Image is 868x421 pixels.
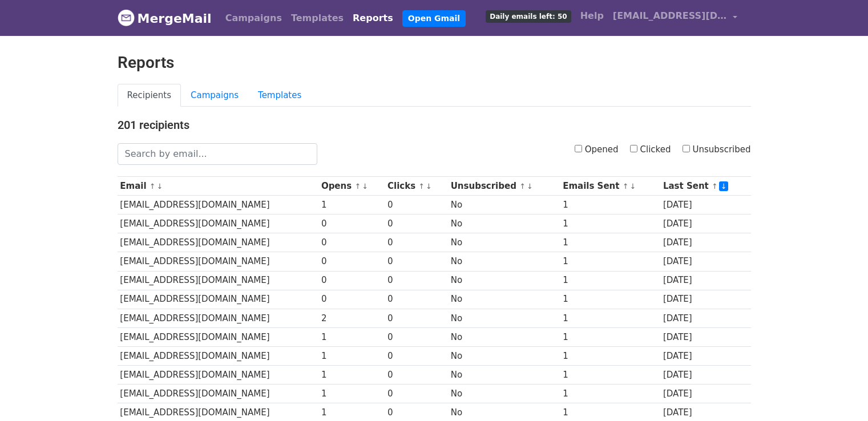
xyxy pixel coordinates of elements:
[519,182,526,191] a: ↑
[486,10,571,23] span: Daily emails left: 50
[318,271,385,290] td: 0
[385,214,448,233] td: 0
[118,6,212,30] a: MergeMail
[527,182,533,191] a: ↓
[683,143,751,156] label: Unsubscribed
[660,290,750,309] td: [DATE]
[448,214,560,233] td: No
[448,252,560,271] td: No
[575,143,619,156] label: Opened
[448,271,560,290] td: No
[318,252,385,271] td: 0
[181,84,248,107] a: Campaigns
[118,233,319,252] td: [EMAIL_ADDRESS][DOMAIN_NAME]
[560,366,660,384] td: 1
[318,384,385,403] td: 1
[560,196,660,214] td: 1
[402,10,466,27] a: Open Gmail
[481,5,575,27] a: Daily emails left: 50
[385,366,448,384] td: 0
[157,182,163,191] a: ↓
[448,366,560,384] td: No
[448,346,560,365] td: No
[660,233,750,252] td: [DATE]
[118,384,319,403] td: [EMAIL_ADDRESS][DOMAIN_NAME]
[318,290,385,309] td: 0
[560,327,660,346] td: 1
[560,233,660,252] td: 1
[385,252,448,271] td: 0
[118,252,319,271] td: [EMAIL_ADDRESS][DOMAIN_NAME]
[560,177,660,196] th: Emails Sent
[560,271,660,290] td: 1
[118,214,319,233] td: [EMAIL_ADDRESS][DOMAIN_NAME]
[118,53,751,72] h2: Reports
[118,309,319,327] td: [EMAIL_ADDRESS][DOMAIN_NAME]
[719,181,729,191] a: ↓
[608,5,742,31] a: [EMAIL_ADDRESS][DOMAIN_NAME]
[318,366,385,384] td: 1
[448,309,560,327] td: No
[660,327,750,346] td: [DATE]
[385,177,448,196] th: Clicks
[348,7,398,30] a: Reports
[448,196,560,214] td: No
[118,346,319,365] td: [EMAIL_ADDRESS][DOMAIN_NAME]
[362,182,368,191] a: ↓
[318,196,385,214] td: 1
[248,84,311,107] a: Templates
[118,118,751,132] h4: 201 recipients
[613,9,727,23] span: [EMAIL_ADDRESS][DOMAIN_NAME]
[118,143,317,165] input: Search by email...
[623,182,629,191] a: ↑
[118,9,135,26] img: MergeMail logo
[448,327,560,346] td: No
[385,384,448,403] td: 0
[660,196,750,214] td: [DATE]
[426,182,432,191] a: ↓
[575,145,582,152] input: Opened
[318,327,385,346] td: 1
[385,309,448,327] td: 0
[385,346,448,365] td: 0
[318,177,385,196] th: Opens
[385,290,448,309] td: 0
[660,252,750,271] td: [DATE]
[560,309,660,327] td: 1
[630,143,671,156] label: Clicked
[385,271,448,290] td: 0
[448,290,560,309] td: No
[118,84,181,107] a: Recipients
[576,5,608,27] a: Help
[560,214,660,233] td: 1
[318,214,385,233] td: 0
[118,327,319,346] td: [EMAIL_ADDRESS][DOMAIN_NAME]
[118,366,319,384] td: [EMAIL_ADDRESS][DOMAIN_NAME]
[318,233,385,252] td: 0
[318,346,385,365] td: 1
[118,271,319,290] td: [EMAIL_ADDRESS][DOMAIN_NAME]
[560,346,660,365] td: 1
[560,252,660,271] td: 1
[629,182,636,191] a: ↓
[660,309,750,327] td: [DATE]
[660,346,750,365] td: [DATE]
[560,384,660,403] td: 1
[630,145,637,152] input: Clicked
[683,145,690,152] input: Unsubscribed
[448,177,560,196] th: Unsubscribed
[660,177,750,196] th: Last Sent
[660,214,750,233] td: [DATE]
[660,366,750,384] td: [DATE]
[448,233,560,252] td: No
[418,182,425,191] a: ↑
[385,233,448,252] td: 0
[712,182,718,191] a: ↑
[118,177,319,196] th: Email
[385,327,448,346] td: 0
[221,7,286,30] a: Campaigns
[448,384,560,403] td: No
[318,309,385,327] td: 2
[660,271,750,290] td: [DATE]
[354,182,361,191] a: ↑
